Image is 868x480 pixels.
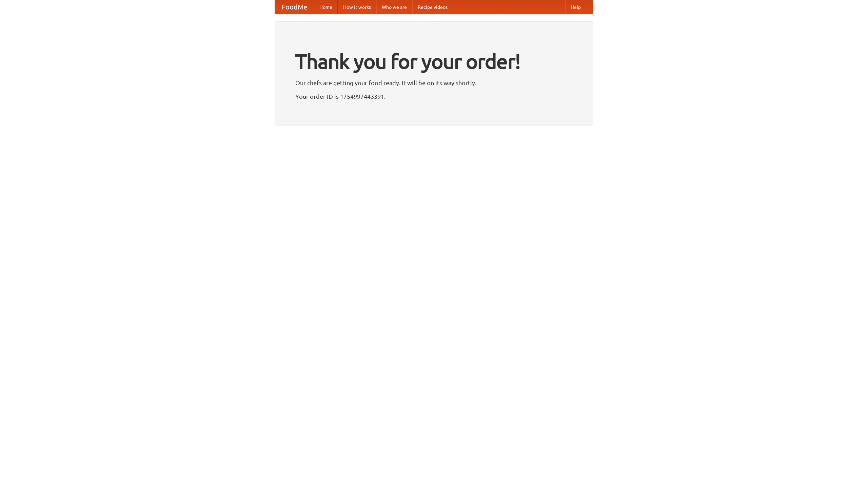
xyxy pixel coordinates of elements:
a: How it works [338,0,376,14]
a: FoodMe [275,0,314,14]
h1: Thank you for your order! [295,45,573,78]
a: Home [314,0,338,14]
a: Help [565,0,586,14]
p: Our chefs are getting your food ready. It will be on its way shortly. [295,78,573,88]
a: Recipe videos [412,0,453,14]
a: Who we are [376,0,412,14]
p: Your order ID is 1754997443391. [295,91,573,101]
